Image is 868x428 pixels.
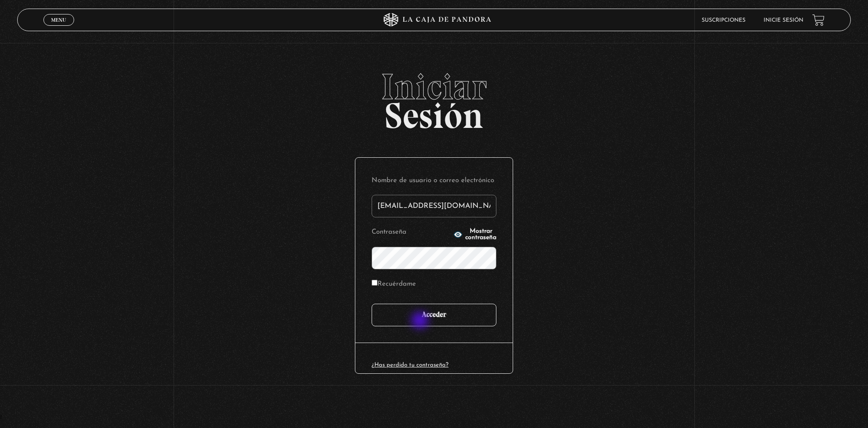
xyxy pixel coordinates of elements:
h2: Sesión [17,69,850,127]
span: Cerrar [48,25,70,31]
label: Contraseña [372,226,451,240]
input: Acceder [372,304,496,326]
a: ¿Has perdido tu contraseña? [372,362,448,368]
span: Menu [51,17,66,23]
input: Recuérdame [372,280,377,286]
button: Mostrar contraseña [453,228,496,241]
a: Suscripciones [702,18,745,23]
span: Mostrar contraseña [465,228,496,241]
label: Nombre de usuario o correo electrónico [372,174,496,188]
span: Iniciar [17,69,850,105]
label: Recuérdame [372,277,416,292]
a: View your shopping cart [812,14,825,26]
a: Inicie sesión [764,18,803,23]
